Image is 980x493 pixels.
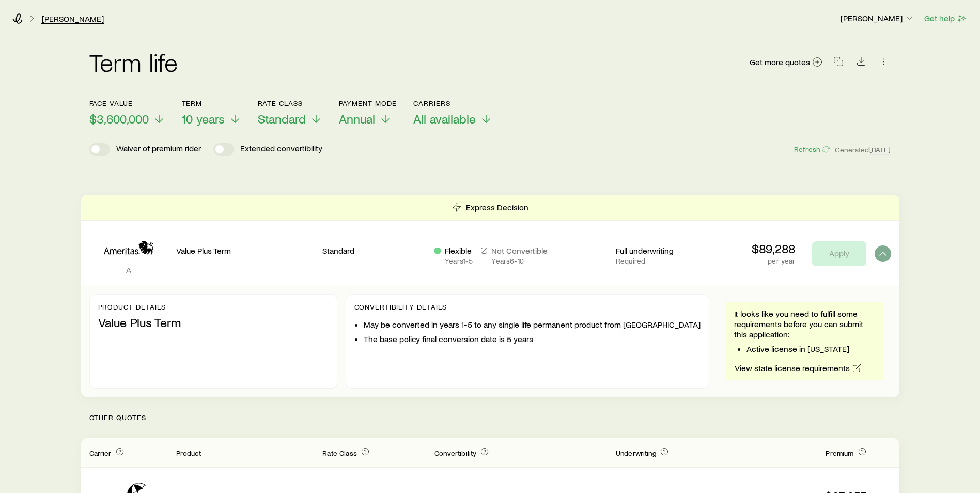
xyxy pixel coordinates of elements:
[752,241,796,256] p: $89,288
[81,397,899,438] p: Other Quotes
[98,315,329,330] p: Value Plus Term
[750,58,810,66] span: Get more quotes
[616,257,720,265] p: Required
[116,143,201,156] p: Waiver of premium rider
[240,143,322,156] p: Extended convertibility
[41,14,104,24] a: [PERSON_NAME]
[616,245,720,256] p: Full underwriting
[413,112,476,126] span: All available
[445,245,473,256] p: Flexible
[854,58,868,68] a: Download CSV
[752,257,796,265] p: per year
[182,99,241,107] p: Term
[840,12,915,25] button: [PERSON_NAME]
[413,99,492,107] p: Carriers
[339,112,375,126] span: Annual
[89,449,112,457] span: Carrier
[413,99,492,127] button: CarriersAll available
[81,195,899,397] div: Term quotes
[364,334,701,344] li: The base policy final conversion date is 5 years
[869,145,891,155] span: [DATE]
[826,449,853,457] span: Premium
[89,99,165,107] p: Face value
[258,99,322,127] button: Rate ClassStandard
[466,202,528,212] p: Express Decision
[322,449,357,457] span: Rate Class
[354,303,701,311] p: Convertibility Details
[616,449,656,457] span: Underwriting
[339,99,397,127] button: Payment ModeAnnual
[182,112,225,126] span: 10 years
[491,257,548,265] p: Years 6 - 10
[89,99,165,127] button: Face value$3,600,000
[812,241,866,266] button: Apply
[339,99,397,107] p: Payment Mode
[835,145,891,155] span: Generated
[434,449,476,457] span: Convertibility
[176,245,315,256] p: Value Plus Term
[734,362,863,374] a: View state license requirements
[491,245,548,256] p: Not Convertible
[176,449,201,457] span: Product
[98,303,329,311] p: Product details
[749,56,823,68] a: Get more quotes
[182,99,241,127] button: Term10 years
[841,13,915,23] p: [PERSON_NAME]
[364,319,701,330] li: May be converted in years 1-5 to any single life permanent product from [GEOGRAPHIC_DATA]
[89,265,168,275] p: A
[89,50,178,74] h2: Term life
[258,99,322,107] p: Rate Class
[924,12,968,24] button: Get help
[794,145,831,155] button: Refresh
[322,245,426,256] p: Standard
[258,112,306,126] span: Standard
[734,309,875,340] p: It looks like you need to fulfill some requirements before you can submit this application:
[445,257,473,265] p: Years 1 - 5
[89,112,149,126] span: $3,600,000
[746,344,875,354] li: Active license in [US_STATE]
